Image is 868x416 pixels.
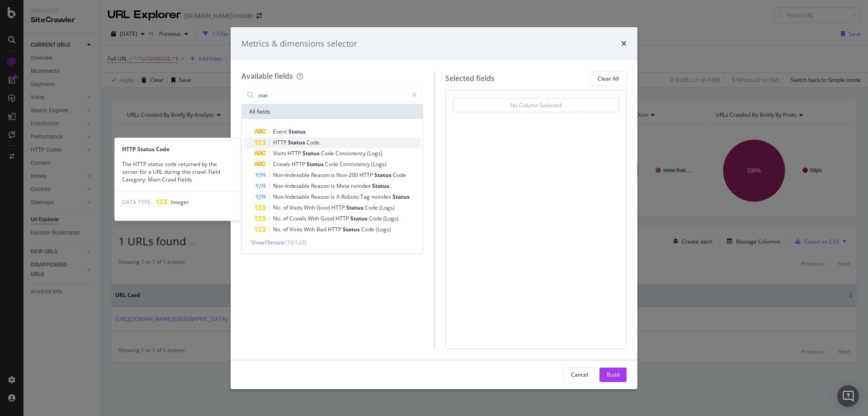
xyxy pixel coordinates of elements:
[376,225,391,233] span: (Logs)
[367,149,382,157] span: (Logs)
[336,193,371,201] span: X-Robots-Tag
[335,215,350,222] span: HTTP
[289,215,308,222] span: Crawls
[379,204,395,211] span: (Logs)
[393,171,406,179] span: Code
[571,371,588,378] div: Cancel
[607,371,619,378] div: Build
[383,215,399,222] span: (Logs)
[231,27,637,389] div: modal
[273,215,283,222] span: No.
[285,239,307,246] span: ( 10 / 129 )
[307,160,325,168] span: Status
[445,73,495,84] div: Selected fields
[331,171,336,179] span: is
[346,204,365,211] span: Status
[288,139,307,146] span: Status
[273,225,283,233] span: No.
[316,225,328,233] span: Bad
[316,204,331,211] span: Good
[283,215,289,222] span: of
[350,215,369,222] span: Status
[273,193,311,201] span: Non-Indexable
[241,38,357,50] div: Metrics & dimensions selector
[331,204,346,211] span: HTTP
[563,368,596,382] button: Cancel
[242,105,423,119] div: All fields
[335,149,367,157] span: Consistency
[288,149,302,157] span: HTTP
[241,71,293,81] div: Available fields
[273,182,311,190] span: Non-Indexable
[371,193,392,201] span: noindex
[328,225,343,233] span: HTTP
[257,88,408,102] input: Search by field name
[336,171,359,179] span: Non-200
[351,182,372,190] span: noindex
[374,171,393,179] span: Status
[371,160,387,168] span: (Logs)
[251,239,284,246] span: Show 10 more
[273,149,288,157] span: Visits
[273,128,288,135] span: Event
[308,215,321,222] span: With
[369,215,383,222] span: Code
[311,182,331,190] span: Reason
[599,368,627,382] button: Build
[331,182,336,190] span: is
[115,145,241,153] div: HTTP Status Code
[598,75,619,82] div: Clear All
[273,139,288,146] span: HTTP
[288,128,306,135] span: Status
[304,225,316,233] span: With
[359,171,374,179] span: HTTP
[283,225,289,233] span: of
[283,204,289,211] span: of
[307,139,320,146] span: Code
[340,160,371,168] span: Consistency
[372,182,389,190] span: Status
[115,160,241,183] div: The HTTP status code returned by the server for a URL during this crawl. Field Category: Main Cra...
[311,193,331,201] span: Reason
[590,71,627,86] button: Clear All
[321,215,335,222] span: Good
[273,160,292,168] span: Crawls
[302,149,321,157] span: Status
[361,225,376,233] span: Code
[510,101,561,109] div: No Column Selected
[392,193,410,201] span: Status
[289,225,304,233] span: Visits
[331,193,336,201] span: is
[343,225,361,233] span: Status
[273,171,311,179] span: Non-Indexable
[621,38,627,50] div: times
[837,385,859,407] div: Open Intercom Messenger
[336,182,351,190] span: Meta
[289,204,304,211] span: Visits
[304,204,316,211] span: With
[273,204,283,211] span: No.
[292,160,307,168] span: HTTP
[325,160,340,168] span: Code
[321,149,335,157] span: Code
[311,171,331,179] span: Reason
[365,204,379,211] span: Code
